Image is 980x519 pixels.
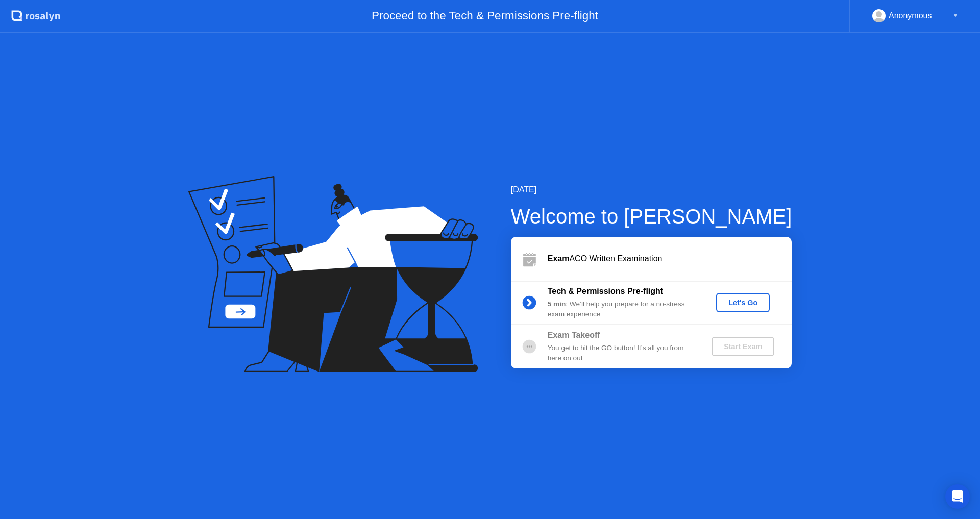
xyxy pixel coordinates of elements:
div: Welcome to [PERSON_NAME] [511,201,792,232]
b: Exam [548,254,570,263]
div: Start Exam [716,342,770,351]
b: 5 min [548,300,566,308]
b: Tech & Permissions Pre-flight [548,287,663,295]
div: ACO Written Examination [548,253,792,265]
b: Exam Takeoff [548,331,600,339]
div: Let's Go [720,299,766,307]
div: Anonymous [889,9,932,22]
div: [DATE] [511,184,792,196]
div: : We’ll help you prepare for a no-stress exam experience [548,299,695,320]
div: Open Intercom Messenger [945,484,970,509]
div: You get to hit the GO button! It’s all you from here on out [548,343,695,364]
button: Start Exam [712,337,774,356]
button: Let's Go [716,293,770,312]
div: ▼ [953,9,958,22]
